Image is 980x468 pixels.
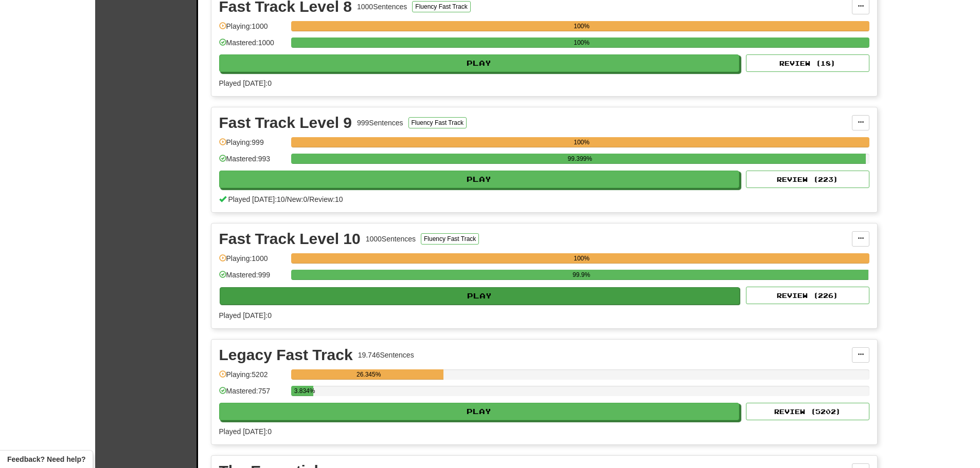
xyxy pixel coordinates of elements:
div: Mastered: 993 [219,154,286,171]
div: 99.399% [294,154,866,164]
div: 1000 Sentences [366,234,416,244]
div: Mastered: 1000 [219,38,286,54]
span: Played [DATE]: 10 [228,195,284,203]
button: Review (18) [746,54,869,72]
div: Playing: 1000 [219,253,286,270]
button: Fluency Fast Track [421,233,479,245]
button: Play [219,403,740,420]
button: Fluency Fast Track [408,117,467,128]
div: 100% [294,38,869,48]
div: Legacy Fast Track [219,347,353,363]
span: Review: 10 [309,195,343,203]
button: Fluency Fast Track [412,1,470,12]
button: Play [220,287,740,305]
div: 1000 Sentences [357,2,407,12]
div: Playing: 999 [219,137,286,154]
span: Played [DATE]: 0 [219,311,272,320]
button: Review (5202) [746,403,869,420]
div: Playing: 5202 [219,369,286,386]
button: Play [219,171,740,188]
div: 26.345% [294,369,443,380]
div: 3.834% [294,386,313,396]
span: Open feedback widget [7,454,85,464]
div: Fast Track Level 10 [219,231,361,247]
span: New: 0 [287,195,308,203]
span: Played [DATE]: 0 [219,79,272,87]
div: 999 Sentences [357,118,403,128]
button: Review (223) [746,171,869,188]
span: / [307,195,309,203]
div: 100% [294,137,869,147]
button: Review (226) [746,287,869,304]
button: Play [219,54,740,72]
div: Playing: 1000 [219,21,286,38]
div: Mastered: 999 [219,270,286,287]
div: Mastered: 757 [219,386,286,403]
div: 99.9% [294,270,869,280]
span: Played [DATE]: 0 [219,427,272,436]
span: / [285,195,287,203]
div: 100% [294,253,869,264]
div: 100% [294,21,869,31]
div: Fast Track Level 9 [219,115,352,130]
div: 19.746 Sentences [358,350,414,360]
